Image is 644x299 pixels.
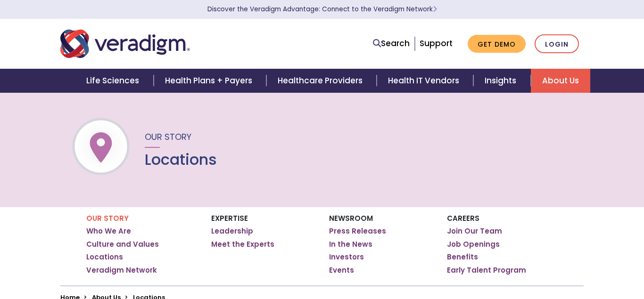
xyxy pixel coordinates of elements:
[86,240,159,249] a: Culture and Values
[433,5,437,14] span: Learn More
[447,226,502,236] a: Join Our Team
[468,35,526,53] a: Get Demo
[60,28,190,59] img: Veradigm logo
[447,266,526,275] a: Early Talent Program
[207,5,437,14] a: Discover the Veradigm Advantage: Connect to the Veradigm NetworkLearn More
[329,240,372,249] a: In the News
[329,226,386,236] a: Press Releases
[145,131,191,143] span: Our Story
[447,240,500,249] a: Job Openings
[145,151,217,169] h1: Locations
[154,69,266,93] a: Health Plans + Payers
[86,266,157,275] a: Veradigm Network
[420,38,453,49] a: Support
[266,69,377,93] a: Healthcare Providers
[86,226,131,236] a: Who We Are
[377,69,473,93] a: Health IT Vendors
[473,69,530,93] a: Insights
[329,252,364,262] a: Investors
[447,252,478,262] a: Benefits
[373,37,410,50] a: Search
[531,69,590,93] a: About Us
[535,34,579,54] a: Login
[75,69,153,93] a: Life Sciences
[211,240,274,249] a: Meet the Experts
[86,252,123,262] a: Locations
[329,266,354,275] a: Events
[211,226,253,236] a: Leadership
